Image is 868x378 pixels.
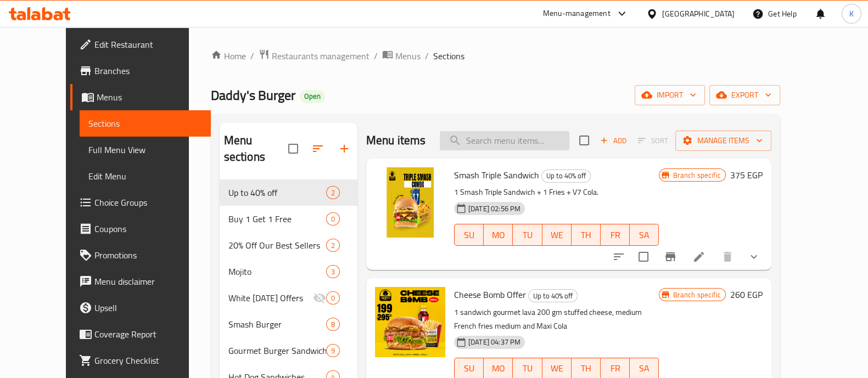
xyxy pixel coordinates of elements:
li: / [425,49,429,63]
span: Up to 40% off [228,186,326,199]
button: import [635,85,705,105]
div: White Friday Offers [228,291,313,304]
li: / [374,49,378,63]
a: Menus [382,49,421,63]
a: Coverage Report [70,321,211,347]
div: Smash Burger [228,318,326,331]
span: Edit Menu [88,170,202,183]
span: SU [459,360,479,376]
span: Coverage Report [94,328,202,341]
span: Add item [596,132,631,149]
a: Branches [70,58,211,84]
span: [DATE] 02:56 PM [464,204,525,214]
a: Edit menu item [692,250,705,263]
span: Branches [94,64,202,77]
button: Add [596,132,631,149]
h2: Menu sections [224,132,288,165]
div: Smash Burger8 [220,311,357,337]
nav: breadcrumb [211,49,780,63]
span: White [DATE] Offers [228,291,313,304]
span: Sections [433,49,464,63]
button: Add section [331,136,357,162]
span: K [849,8,854,20]
span: Select section first [631,132,675,149]
a: Restaurants management [259,49,369,63]
span: FR [605,360,625,376]
button: TU [513,224,542,246]
img: Cheese Bomb Offer [375,287,445,357]
span: Manage items [684,134,763,148]
div: items [326,291,340,304]
a: Menu disclaimer [70,268,211,295]
span: [DATE] 04:37 PM [464,337,525,347]
span: SA [634,360,654,376]
div: White [DATE] Offers0 [220,285,357,311]
span: 2 [327,188,339,198]
span: 20% Off Our Best Sellers [228,239,326,252]
div: Buy 1 Get 1 Free [228,212,326,225]
a: Grocery Checklist [70,347,211,374]
span: Up to 40% off [529,290,577,302]
span: Menu disclaimer [94,275,202,288]
span: 9 [327,346,339,356]
div: [GEOGRAPHIC_DATA] [662,8,735,20]
span: Up to 40% off [542,170,590,182]
span: 0 [327,293,339,303]
p: 1 Smash Triple Sandwich + 1 Fries + V7 Cola. [454,185,659,199]
div: Up to 40% off [541,170,591,183]
div: Mojito3 [220,258,357,285]
img: Smash Triple Sandwich [375,167,445,238]
button: TH [572,224,601,246]
span: TU [517,227,537,243]
h2: Menu items [366,132,426,149]
button: sort-choices [606,244,632,270]
span: Mojito [228,265,326,278]
span: TU [517,360,537,376]
span: Open [300,92,325,101]
button: show more [741,244,767,270]
span: Gourmet Burger Sandwiches [228,344,326,357]
a: Full Menu View [80,137,211,163]
div: items [326,265,340,278]
div: Buy 1 Get 1 Free0 [220,206,357,232]
span: Branch specific [668,170,725,180]
span: 2 [327,240,339,251]
h6: 260 EGP [730,287,763,302]
span: Grocery Checklist [94,354,202,367]
div: items [326,212,340,225]
span: Coupons [94,222,202,235]
a: Edit Menu [80,163,211,189]
span: TH [576,360,596,376]
span: WE [547,360,567,376]
svg: Show Choices [747,250,760,263]
span: Add [598,134,628,147]
button: WE [542,224,572,246]
a: Menus [70,84,211,110]
span: Select to update [632,245,655,268]
span: Sort sections [305,136,331,162]
button: export [709,85,780,105]
span: Branch specific [668,290,725,300]
a: Sections [80,110,211,137]
span: import [643,88,696,102]
div: Gourmet Burger Sandwiches9 [220,337,357,364]
span: export [718,88,771,102]
span: Choice Groups [94,196,202,209]
span: SA [634,227,654,243]
span: 8 [327,319,339,330]
span: TH [576,227,596,243]
span: MO [488,227,508,243]
button: SA [630,224,659,246]
button: SU [454,224,484,246]
a: Promotions [70,242,211,268]
span: FR [605,227,625,243]
span: Smash Triple Sandwich [454,167,539,183]
h6: 375 EGP [730,167,763,183]
span: Restaurants management [272,49,369,63]
div: Up to 40% off2 [220,179,357,206]
span: MO [488,360,508,376]
span: Sections [88,117,202,130]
